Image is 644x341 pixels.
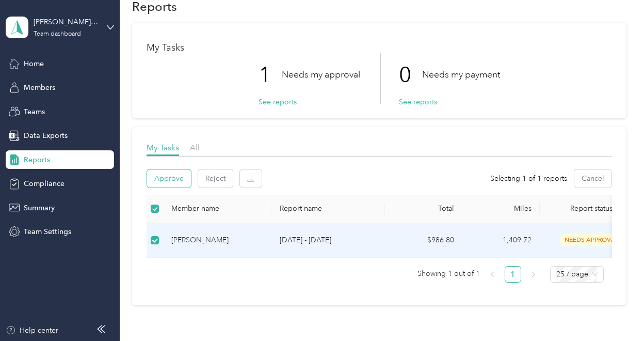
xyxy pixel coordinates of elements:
[34,17,98,27] div: [PERSON_NAME] Teams
[484,266,501,283] button: left
[24,154,50,165] span: Reports
[550,266,604,283] div: Page Size
[471,204,532,213] div: Miles
[548,204,635,213] span: Report status
[530,271,537,277] span: right
[259,53,282,97] p: 1
[190,143,200,152] span: All
[525,266,542,283] li: Next Page
[171,235,263,246] div: [PERSON_NAME]
[24,178,65,189] span: Compliance
[24,130,68,141] span: Data Exports
[24,226,71,237] span: Team Settings
[505,267,521,282] a: 1
[282,68,360,81] p: Needs my approval
[271,195,385,223] th: Report name
[24,58,44,69] span: Home
[6,325,58,336] button: Help center
[574,169,611,188] button: Cancel
[147,42,611,53] h1: My Tasks
[147,169,191,188] button: Approve
[24,203,55,213] span: Summary
[462,223,540,258] td: 1,409.72
[399,97,437,107] button: See reports
[198,169,233,188] button: Reject
[171,204,263,213] div: Member name
[34,31,81,37] div: Team dashboard
[490,173,567,184] span: Selecting 1 of 1 reports
[147,143,179,152] span: My Tasks
[422,68,500,81] p: Needs my payment
[417,266,480,282] span: Showing 1 out of 1
[489,271,495,277] span: left
[280,235,377,246] p: [DATE] - [DATE]
[132,1,177,12] h1: Reports
[393,204,454,213] div: Total
[586,283,644,341] iframe: Everlance-gr Chat Button Frame
[24,106,45,117] span: Teams
[385,223,462,258] td: $986.80
[163,195,271,223] th: Member name
[484,266,501,283] li: Previous Page
[259,97,297,107] button: See reports
[525,266,542,283] button: right
[24,82,55,93] span: Members
[505,266,521,283] li: 1
[399,53,422,97] p: 0
[556,267,598,282] span: 25 / page
[559,234,624,246] span: needs approval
